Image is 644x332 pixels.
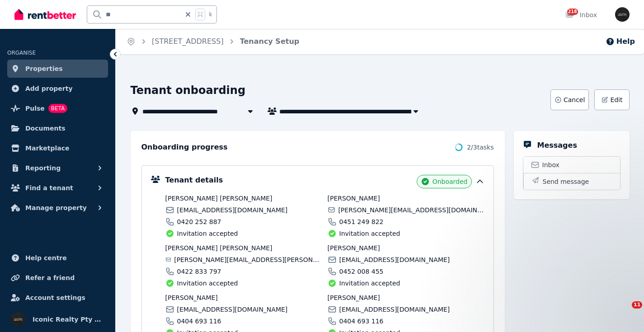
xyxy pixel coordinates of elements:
span: [PERSON_NAME] [165,293,322,302]
span: Documents [25,123,66,134]
h5: Messages [537,140,577,151]
div: Inbox [565,10,597,19]
button: Edit [594,89,629,110]
span: Marketplace [25,143,69,154]
span: 11 [632,301,642,309]
a: Properties [7,60,108,78]
span: Find a tenant [25,182,73,193]
span: Invitation accepted [339,229,400,238]
span: 0422 833 797 [177,267,221,276]
img: Iconic Realty Pty Ltd [11,312,25,327]
span: Properties [25,63,63,74]
span: Send message [543,177,589,186]
span: [PERSON_NAME] [328,243,484,253]
a: PulseBETA [7,99,108,117]
span: k [209,11,212,18]
span: [PERSON_NAME] [328,194,484,203]
button: Reporting [7,159,108,177]
span: 0404 693 116 [339,317,384,326]
button: Help [606,36,635,47]
span: Onboarded [432,177,468,186]
span: Tenancy Setup [240,36,300,47]
h2: Onboarding progress [141,142,228,153]
button: Send message [523,173,620,190]
span: 2 / 3 tasks [467,143,494,152]
span: [PERSON_NAME] [PERSON_NAME] [165,194,322,203]
span: Refer a friend [25,272,75,283]
span: Help centre [25,253,67,263]
a: Help centre [7,249,108,267]
h1: Tenant onboarding [131,83,246,98]
span: Add property [25,83,73,94]
span: 218 [567,9,578,15]
a: Refer a friend [7,269,108,287]
a: Inbox [523,157,620,173]
span: 0404 693 116 [177,317,221,326]
button: Cancel [550,89,589,110]
a: Account settings [7,289,108,307]
img: Iconic Realty Pty Ltd [615,7,630,22]
span: 0451 249 822 [339,217,384,226]
span: [EMAIL_ADDRESS][DOMAIN_NAME] [177,305,288,314]
a: Add property [7,79,108,98]
span: Account settings [25,292,85,303]
a: [STREET_ADDRESS] [152,37,224,46]
span: [PERSON_NAME] [PERSON_NAME] [165,243,322,253]
img: RentBetter [14,8,76,21]
span: 0452 008 455 [339,267,384,276]
span: Pulse [25,103,45,114]
span: [PERSON_NAME] [328,293,484,302]
span: [EMAIL_ADDRESS][DOMAIN_NAME] [339,305,450,314]
span: Cancel [564,95,585,104]
button: Find a tenant [7,179,108,197]
span: [EMAIL_ADDRESS][DOMAIN_NAME] [339,255,450,264]
a: Marketplace [7,139,108,157]
a: Documents [7,119,108,137]
span: Edit [610,95,622,104]
span: 0420 252 887 [177,217,221,226]
nav: Breadcrumb [116,29,310,54]
span: BETA [48,104,67,113]
span: [PERSON_NAME][EMAIL_ADDRESS][PERSON_NAME][DOMAIN_NAME] [174,255,322,264]
span: Inbox [542,160,559,169]
iframe: Intercom live chat [613,301,635,323]
span: Invitation accepted [339,279,400,288]
button: Manage property [7,199,108,217]
span: [EMAIL_ADDRESS][DOMAIN_NAME] [177,206,288,215]
h5: Tenant details [165,175,223,186]
span: Iconic Realty Pty Ltd [33,314,104,325]
span: ORGANISE [7,50,36,56]
span: Invitation accepted [177,279,238,288]
span: [PERSON_NAME][EMAIL_ADDRESS][DOMAIN_NAME] [338,206,484,215]
span: Reporting [25,163,61,173]
span: Manage property [25,202,87,213]
span: Invitation accepted [177,229,238,238]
